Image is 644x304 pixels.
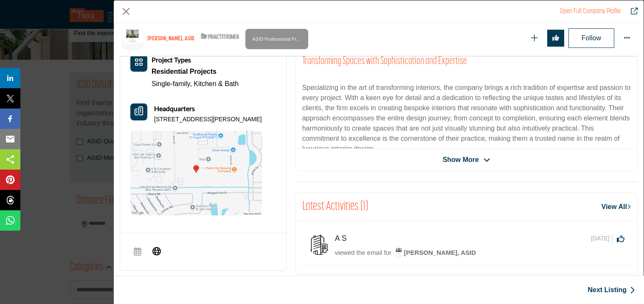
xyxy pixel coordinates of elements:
h2: Latest Activities (1) [302,199,368,215]
span: ASID Professional Practitioner [249,31,305,47]
div: Types of projects range from simple residential renovations to highly complex commercial initiati... [152,65,239,78]
span: viewed the email for [335,249,391,256]
a: View All [602,202,631,212]
img: avtar-image [309,234,330,255]
button: Headquarter icon [130,103,147,120]
a: Single-family, [152,80,192,87]
img: ASID Qualified Practitioners [201,31,239,42]
a: Project Types [152,56,191,64]
a: image[PERSON_NAME], ASID [394,248,476,259]
span: [DATE] [591,234,613,243]
p: Specializing in the art of transforming interiors, the company brings a rich tradition of experti... [302,83,631,154]
b: Headquarters [154,103,195,114]
p: [STREET_ADDRESS][PERSON_NAME] [154,115,262,124]
a: Redirect to meghan-ruffino [560,8,621,15]
b: Project Types [152,56,191,64]
a: Redirect to meghan-ruffino [625,6,638,17]
img: image [394,247,404,258]
button: More Options [619,30,636,47]
i: Click to Like this activity [617,235,624,243]
span: Show More [443,155,479,165]
a: Kitchen & Bath [194,80,239,87]
img: meghan-ruffino logo [122,28,143,50]
span: [PERSON_NAME], ASID [394,249,476,256]
button: Category Icon [130,55,147,72]
a: Residential Projects [152,65,239,78]
img: Location Map [130,131,262,215]
button: Close [120,5,132,18]
h5: A S [335,234,355,243]
button: Follow [568,28,614,48]
a: Next Listing [588,285,635,295]
h1: [PERSON_NAME], ASID [147,36,194,43]
h2: Transforming Spaces with Sophistication and Expertise [302,55,631,68]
